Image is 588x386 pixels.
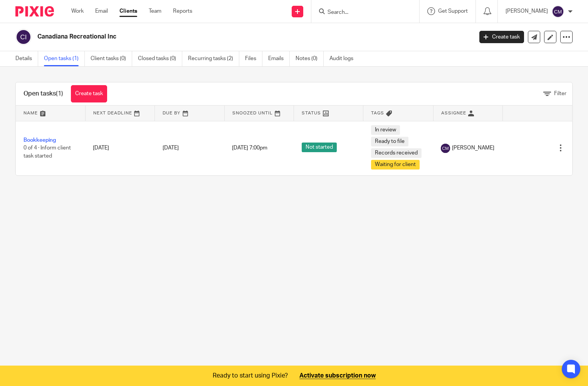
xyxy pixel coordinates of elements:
[506,7,548,15] p: [PERSON_NAME]
[552,5,564,18] img: svg%3E
[163,145,179,151] span: [DATE]
[232,111,273,115] span: Snoozed Until
[91,51,132,66] a: Client tasks (0)
[245,51,262,66] a: Files
[24,138,56,143] a: Bookkeeping
[138,51,182,66] a: Closed tasks (0)
[188,51,239,66] a: Recurring tasks (2)
[371,125,400,135] span: In review
[15,29,32,45] img: svg%3E
[44,51,85,66] a: Open tasks (1)
[71,85,107,102] a: Create task
[302,143,337,152] span: Not started
[371,148,422,158] span: Records received
[327,9,396,16] input: Search
[85,121,155,175] td: [DATE]
[95,7,108,15] a: Email
[371,160,420,170] span: Waiting for client
[15,6,54,17] img: Pixie
[452,144,494,152] span: [PERSON_NAME]
[15,51,38,66] a: Details
[268,51,290,66] a: Emails
[554,91,566,96] span: Filter
[71,7,84,15] a: Work
[119,7,137,15] a: Clients
[371,137,408,146] span: Ready to file
[232,145,267,151] span: [DATE] 7:00pm
[149,7,161,15] a: Team
[56,91,63,97] span: (1)
[24,145,71,159] span: 0 of 4 · Inform client task started
[173,7,192,15] a: Reports
[296,51,324,66] a: Notes (0)
[438,8,468,14] span: Get Support
[441,144,450,153] img: svg%3E
[37,33,382,41] h2: Canadiana Recreational Inc
[302,111,321,115] span: Status
[329,51,359,66] a: Audit logs
[479,31,524,43] a: Create task
[371,111,384,115] span: Tags
[24,90,63,98] h1: Open tasks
